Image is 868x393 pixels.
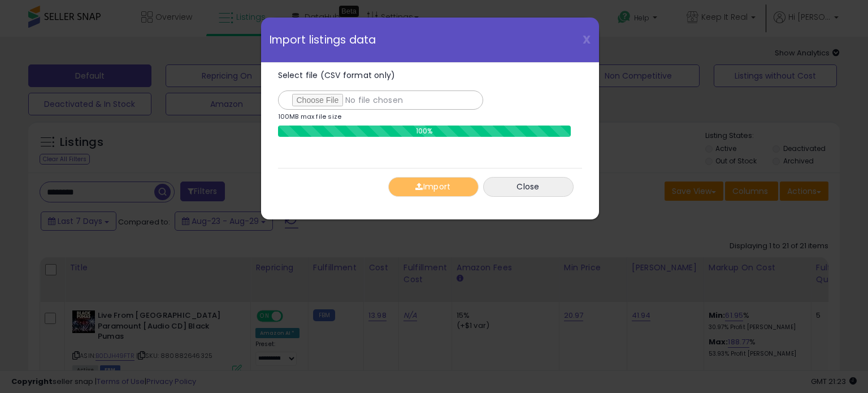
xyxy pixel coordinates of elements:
span: Select file (CSV format only) [278,70,396,81]
span: Import listings data [270,34,376,45]
p: 100MB max file size [278,114,342,120]
button: Import [388,177,479,197]
button: Close [483,177,574,197]
div: 100% [278,126,571,137]
span: X [583,32,591,47]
